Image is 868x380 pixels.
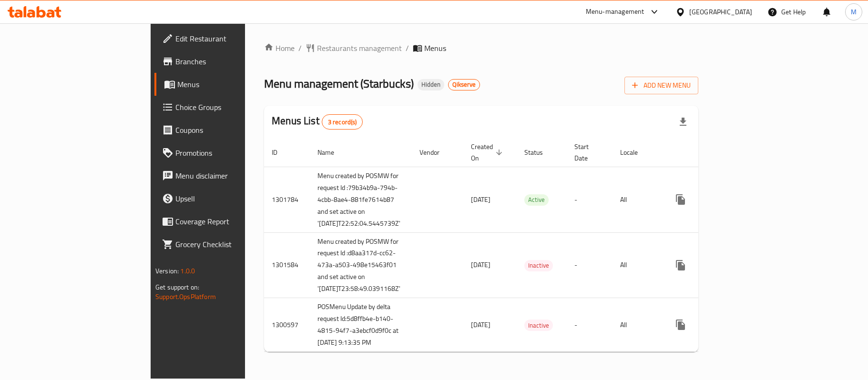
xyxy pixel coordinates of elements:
[155,281,199,293] span: Get support on:
[298,42,302,54] li: /
[310,298,412,352] td: POSMenu Update by delta request Id:5d8ffb4e-b140-4815-94f7-a3ebcf0d9f0c at [DATE] 9:13:35 PM
[613,167,662,232] td: All
[471,141,505,164] span: Created On
[524,194,549,205] span: Active
[689,7,752,17] div: [GEOGRAPHIC_DATA]
[632,80,691,91] span: Add New Menu
[155,265,179,277] span: Version:
[471,259,490,271] span: [DATE]
[471,193,490,206] span: [DATE]
[574,141,601,164] span: Start Date
[620,147,650,158] span: Locale
[317,147,347,158] span: Name
[669,313,692,336] button: more
[624,77,698,94] button: Add New Menu
[154,96,296,119] a: Choice Groups
[306,42,402,54] a: Restaurants management
[424,42,446,54] span: Menus
[310,167,412,232] td: Menu created by POSMW for request Id :79b34b9a-794b-4cbb-8ae4-881fe7614b87 and set active on '[DA...
[154,73,296,96] a: Menus
[322,118,363,127] span: 3 record(s)
[669,254,692,277] button: more
[418,80,444,89] span: Hidden
[272,114,363,130] h2: Menus List
[154,141,296,164] a: Promotions
[692,313,715,336] button: Change Status
[322,114,363,130] div: Total records count
[154,27,296,50] a: Edit Restaurant
[154,210,296,233] a: Coverage Report
[175,56,288,67] span: Branches
[471,319,490,331] span: [DATE]
[175,147,288,159] span: Promotions
[175,124,288,136] span: Coupons
[317,42,402,54] span: Restaurants management
[154,233,296,256] a: Grocery Checklist
[154,187,296,210] a: Upsell
[567,167,613,232] td: -
[418,79,444,90] div: Hidden
[567,232,613,298] td: -
[310,232,412,298] td: Menu created by POSMW for request Id :d8aa317d-cc62-473a-a503-498e15463f01 and set active on '[DA...
[524,260,553,271] span: Inactive
[586,6,644,18] div: Menu-management
[264,138,768,352] table: enhanced table
[567,298,613,352] td: -
[672,110,694,133] div: Export file
[175,33,288,44] span: Edit Restaurant
[524,320,553,331] span: Inactive
[155,290,216,303] a: Support.OpsPlatform
[180,265,195,277] span: 1.0.0
[524,147,555,158] span: Status
[851,7,857,17] span: M
[264,42,698,54] nav: breadcrumb
[154,164,296,187] a: Menu disclaimer
[175,216,288,227] span: Coverage Report
[524,194,549,206] div: Active
[264,73,414,94] span: Menu management ( Starbucks )
[692,188,715,211] button: Change Status
[154,50,296,73] a: Branches
[662,138,768,167] th: Actions
[692,254,715,277] button: Change Status
[613,232,662,298] td: All
[154,119,296,141] a: Coupons
[449,80,480,89] span: Qikserve
[175,193,288,204] span: Upsell
[175,101,288,113] span: Choice Groups
[272,147,290,158] span: ID
[406,42,409,54] li: /
[175,170,288,181] span: Menu disclaimer
[613,298,662,352] td: All
[175,239,288,250] span: Grocery Checklist
[177,79,288,90] span: Menus
[419,147,452,158] span: Vendor
[669,188,692,211] button: more
[524,260,553,271] div: Inactive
